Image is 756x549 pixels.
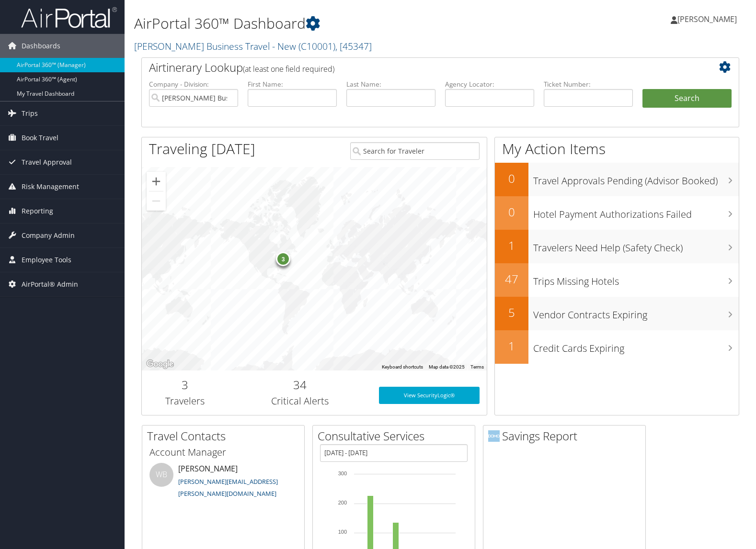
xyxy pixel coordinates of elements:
[149,463,173,487] div: WB
[379,387,480,404] a: View SecurityLogic®
[488,430,500,442] img: domo-logo.png
[149,139,255,159] h1: Traveling [DATE]
[22,101,38,125] span: Trips
[235,377,365,393] h2: 34
[318,428,475,444] h2: Consultative Services
[22,199,53,223] span: Reporting
[22,175,79,199] span: Risk Management
[22,126,58,150] span: Book Travel
[495,330,739,364] a: 1Credit Cards Expiring
[134,13,542,34] h1: AirPortal 360™ Dashboard
[488,428,645,444] h2: Savings Report
[495,170,528,187] h2: 0
[495,196,739,230] a: 0Hotel Payment Authorizations Failed
[495,297,739,330] a: 5Vendor Contracts Expiring
[470,364,484,370] a: Terms (opens in new tab)
[243,64,334,74] span: (at least one field required)
[298,40,335,53] span: ( C10001 )
[671,5,746,34] a: [PERSON_NAME]
[495,237,528,254] h2: 1
[178,477,278,498] a: [PERSON_NAME][EMAIL_ADDRESS][PERSON_NAME][DOMAIN_NAME]
[338,529,347,535] tspan: 100
[248,79,337,89] label: First Name:
[642,89,732,108] button: Search
[533,203,739,221] h3: Hotel Payment Authorizations Failed
[21,6,117,29] img: airportal-logo.png
[495,271,528,287] h2: 47
[533,303,739,322] h3: Vendor Contracts Expiring
[22,272,78,296] span: AirPortal® Admin
[338,471,347,476] tspan: 300
[495,338,528,354] h2: 1
[144,358,176,370] img: Google
[533,337,739,355] h3: Credit Cards Expiring
[22,150,72,174] span: Travel Approval
[533,236,739,255] h3: Travelers Need Help (Safety Check)
[495,263,739,297] a: 47Trips Missing Hotels
[147,172,166,191] button: Zoom in
[495,230,739,263] a: 1Travelers Need Help (Safety Check)
[22,34,60,58] span: Dashboards
[149,59,682,76] h2: Airtinerary Lookup
[147,428,304,444] h2: Travel Contacts
[533,169,739,188] h3: Travel Approvals Pending (Advisor Booked)
[144,358,176,370] a: Open this area in Google Maps (opens a new window)
[495,139,739,159] h1: My Action Items
[147,191,166,211] button: Zoom out
[533,270,739,288] h3: Trips Missing Hotels
[677,14,737,24] span: [PERSON_NAME]
[429,364,465,370] span: Map data ©2025
[495,163,739,196] a: 0Travel Approvals Pending (Advisor Booked)
[445,79,534,89] label: Agency Locator:
[145,463,302,502] li: [PERSON_NAME]
[149,79,238,89] label: Company - Division:
[149,377,221,393] h2: 3
[544,79,633,89] label: Ticket Number:
[346,79,435,89] label: Last Name:
[134,40,372,53] a: [PERSON_NAME] Business Travel - New
[276,251,290,266] div: 3
[495,304,528,321] h2: 5
[22,248,71,272] span: Employee Tools
[338,500,347,505] tspan: 200
[149,446,297,459] h3: Account Manager
[350,142,480,160] input: Search for Traveler
[335,40,372,53] span: , [ 45347 ]
[495,204,528,220] h2: 0
[22,224,75,247] span: Company Admin
[235,394,365,408] h3: Critical Alerts
[382,364,423,370] button: Keyboard shortcuts
[149,394,221,408] h3: Travelers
